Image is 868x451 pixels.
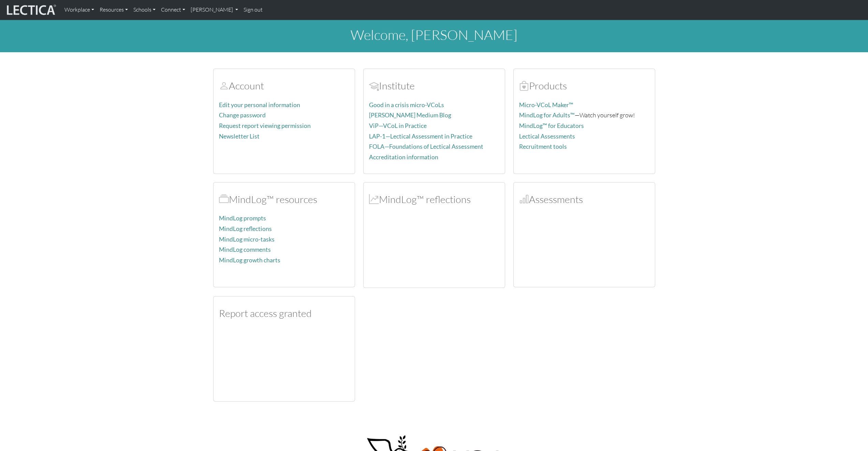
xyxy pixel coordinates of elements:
a: MindLog reflections [219,225,272,232]
a: Schools [131,3,158,17]
h2: Account [219,80,349,92]
h2: MindLog™ resources [219,193,349,205]
span: Account [369,79,379,92]
a: [PERSON_NAME] Medium Blog [369,112,451,119]
a: Workplace [62,3,97,17]
span: Account [219,79,229,92]
span: MindLog [369,193,379,205]
a: Recruitment tools [519,143,567,150]
h2: Assessments [519,193,649,205]
a: Good in a crisis micro-VCoLs [369,101,444,108]
a: Lectical Assessments [519,133,575,140]
a: Edit your personal information [219,101,300,108]
a: Change password [219,112,266,119]
a: ViP—VCoL in Practice [369,122,427,129]
a: Newsletter List [219,133,260,140]
a: Micro-VCoL Maker™ [519,101,573,108]
h2: MindLog™ reflections [369,193,499,205]
a: LAP-1—Lectical Assessment in Practice [369,133,472,140]
span: Assessments [519,193,529,205]
a: FOLA—Foundations of Lectical Assessment [369,143,483,150]
a: Accreditation information [369,154,438,161]
a: MindLog comments [219,246,271,253]
h2: Report access granted [219,307,349,319]
a: MindLog micro-tasks [219,236,275,243]
a: Sign out [241,3,265,17]
h2: Products [519,80,649,92]
a: Connect [158,3,188,17]
a: MindLog™ for Educators [519,122,584,129]
h2: Institute [369,80,499,92]
a: MindLog for Adults™ [519,112,575,119]
span: MindLog™ resources [219,193,229,205]
a: MindLog prompts [219,215,266,222]
a: Resources [97,3,131,17]
a: [PERSON_NAME] [188,3,241,17]
p: —Watch yourself grow! [519,110,649,120]
img: lecticalive [5,3,56,16]
span: Products [519,79,529,92]
a: MindLog growth charts [219,257,280,264]
a: Request report viewing permission [219,122,311,129]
